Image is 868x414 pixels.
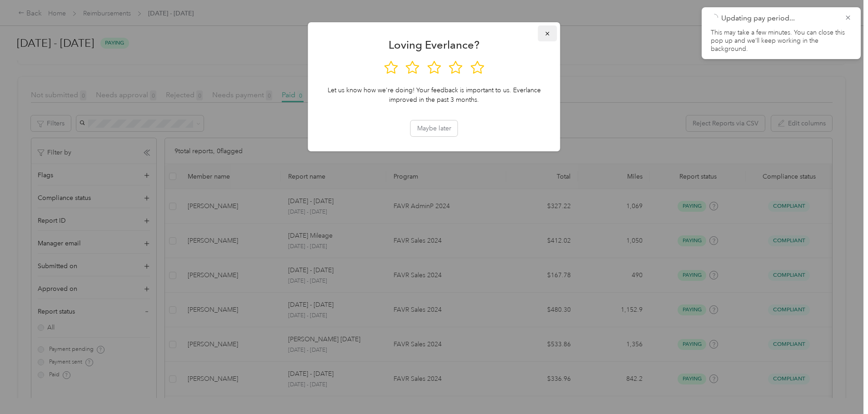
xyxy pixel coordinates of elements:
[817,363,868,414] iframe: Everlance-gr Chat Button Frame
[321,85,548,105] div: Let us know how we're doing! Your feedback is important to us. Everlance improved in the past 3 m...
[711,29,852,54] p: This may take a few minutes. You can close this pop up and we’ll keep working in the background.
[321,40,548,50] div: Loving Everlance?
[411,120,458,136] button: Maybe later
[721,13,838,24] p: Updating pay period...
